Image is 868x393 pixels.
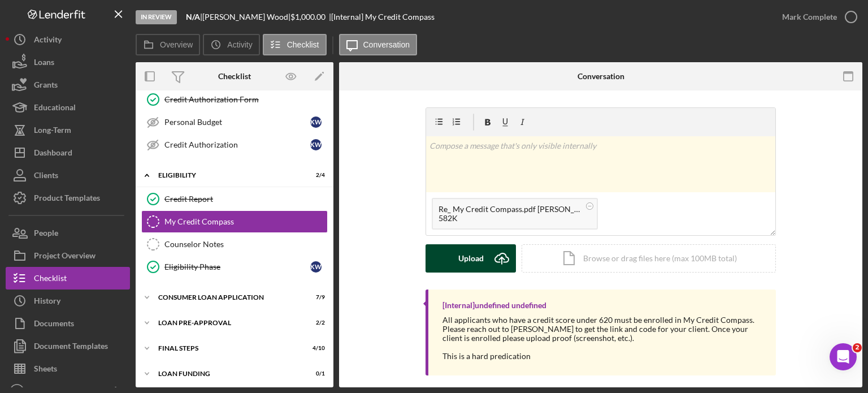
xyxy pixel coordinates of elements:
b: N/A [186,12,200,21]
div: | [Internal] My Credit Compass [329,12,435,21]
div: Grants [34,74,58,99]
button: Loans [6,51,130,74]
div: 582K [439,214,580,223]
div: Personal Budget [164,118,310,127]
div: Consumer Loan Application [158,294,297,301]
div: [PERSON_NAME] Wood | [202,12,290,21]
div: Loan Funding [158,370,297,377]
div: Dashboard [34,141,72,167]
button: Project Overview [6,244,130,267]
div: Upload [458,244,484,273]
div: [Internal] undefined undefined [442,301,546,310]
div: Loans [34,51,54,76]
button: Conversation [339,34,418,55]
button: Activity [203,34,259,55]
div: K W [310,139,322,150]
iframe: Intercom live chat [830,343,857,370]
div: Counselor Notes [164,240,327,249]
div: $1,000.00 [290,12,329,21]
div: K W [310,116,322,128]
div: Clients [34,164,58,189]
label: Conversation [363,40,410,49]
a: Credit Report [141,188,328,210]
div: Re_ My Credit Compass.pdf [PERSON_NAME].pdf [439,205,580,214]
label: Checklist [287,40,319,49]
button: Upload [426,244,516,273]
div: Conversation [578,72,624,81]
div: Product Templates [34,187,100,212]
div: Loan Pre-Approval [158,319,297,326]
div: Document Templates [34,335,108,360]
div: Checklist [218,72,251,81]
div: Mark Complete [782,6,837,28]
div: Checklist [34,267,67,292]
div: FINAL STEPS [158,345,297,352]
div: In Review [136,10,177,24]
button: Educational [6,96,130,119]
div: Educational [34,96,76,122]
div: Eligibility [158,172,297,179]
button: Overview [136,34,200,55]
button: Activity [6,28,130,51]
a: My Credit Compass [141,210,328,233]
span: 2 [853,343,862,352]
div: Long-Term [34,119,71,144]
a: Personal BudgetKW [141,111,328,133]
div: Credit Report [164,195,327,204]
button: History [6,290,130,312]
div: 4 / 10 [305,345,325,352]
label: Overview [160,40,193,49]
div: Credit Authorization Form [164,95,327,104]
button: Checklist [263,34,327,55]
div: 0 / 1 [305,370,325,377]
div: 2 / 2 [305,319,325,326]
div: Eligibility Phase [164,262,310,271]
button: Long-Term [6,119,130,141]
a: Credit AuthorizationKW [141,133,328,156]
div: Project Overview [34,244,96,270]
button: Checklist [6,267,130,290]
div: My Credit Compass [164,217,327,226]
div: Documents [34,312,74,338]
button: Product Templates [6,187,130,209]
button: Mark Complete [771,6,862,28]
div: Activity [34,28,62,54]
button: Document Templates [6,335,130,357]
div: This is a hard predication [442,352,765,361]
button: Sheets [6,357,130,380]
div: 2 / 4 [305,172,325,179]
button: Clients [6,164,130,187]
div: Sheets [34,357,57,383]
div: 7 / 9 [305,294,325,301]
div: People [34,222,58,247]
button: Documents [6,312,130,335]
label: Activity [227,40,252,49]
button: People [6,222,130,244]
button: Grants [6,74,130,96]
button: Dashboard [6,141,130,164]
div: All applicants who have a credit score under 620 must be enrolled in My Credit Compass. Please re... [442,316,765,343]
div: Credit Authorization [164,140,310,149]
a: Credit Authorization Form [141,88,328,111]
div: History [34,290,60,315]
a: Eligibility PhaseKW [141,256,328,278]
div: | [186,12,202,21]
a: Counselor Notes [141,233,328,256]
div: K W [310,261,322,273]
